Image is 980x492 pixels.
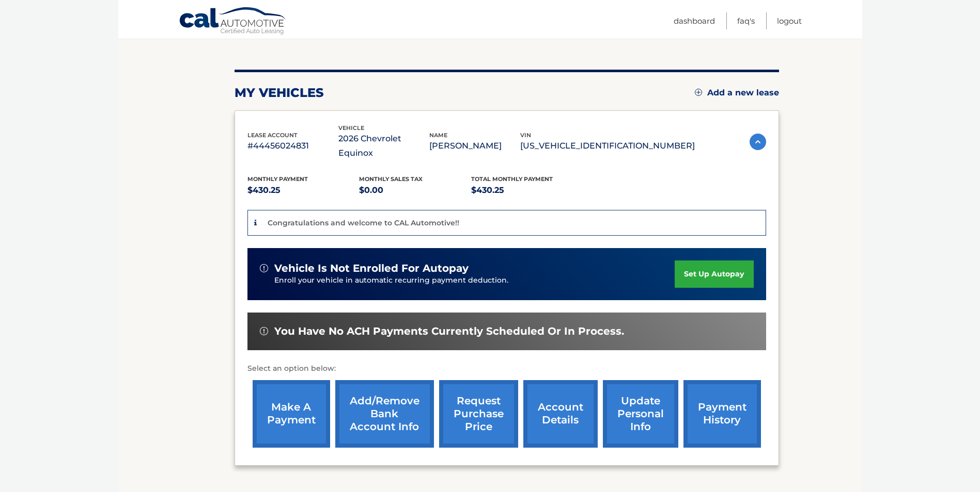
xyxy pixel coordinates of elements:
span: vehicle [338,124,364,132]
p: $0.00 [359,183,471,198]
p: Select an option below: [247,363,766,375]
img: alert-white.svg [260,327,268,335]
p: Congratulations and welcome to CAL Automotive!! [268,218,459,227]
p: Enroll your vehicle in automatic recurring payment deduction. [274,275,675,286]
p: [US_VEHICLE_IDENTIFICATION_NUMBER] [520,139,695,153]
span: Monthly sales Tax [359,175,423,183]
span: lease account [247,132,298,139]
span: Total Monthly Payment [471,175,553,183]
p: 2026 Chevrolet Equinox [338,132,429,160]
a: Logout [777,12,802,29]
a: Add/Remove bank account info [335,380,434,448]
a: update personal info [603,380,678,448]
span: name [429,132,447,139]
p: $430.25 [247,183,360,198]
a: set up autopay [675,260,753,288]
a: payment history [683,380,761,448]
a: FAQ's [737,12,755,29]
h2: my vehicles [235,85,324,101]
img: alert-white.svg [260,264,268,272]
a: make a payment [253,380,330,448]
span: Monthly Payment [247,175,308,183]
a: Dashboard [674,12,715,29]
a: Cal Automotive [179,7,287,37]
a: Add a new lease [695,88,779,98]
span: vin [520,132,531,139]
p: #44456024831 [247,139,338,153]
a: account details [523,380,598,448]
span: You have no ACH payments currently scheduled or in process. [274,325,624,338]
span: vehicle is not enrolled for autopay [274,262,469,275]
p: [PERSON_NAME] [429,139,520,153]
a: request purchase price [439,380,518,448]
img: add.svg [695,89,702,96]
img: accordion-active.svg [750,134,766,150]
p: $430.25 [471,183,583,198]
